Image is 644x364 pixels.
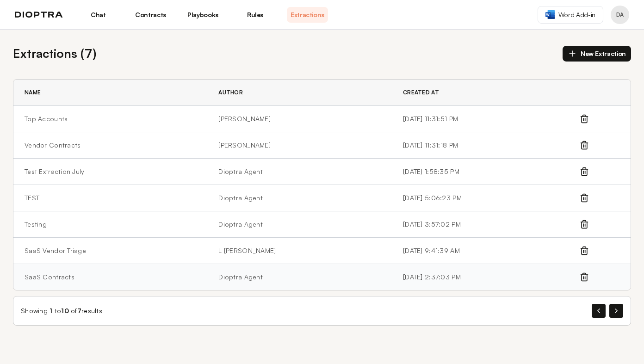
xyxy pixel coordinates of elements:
[50,307,52,315] span: 1
[207,159,392,185] td: Dioptra Agent
[207,185,392,211] td: Dioptra Agent
[538,6,603,24] a: Word Add-in
[78,7,119,23] a: Chat
[392,159,579,185] td: [DATE] 1:58:35 PM
[77,307,81,315] span: 7
[392,132,579,159] td: [DATE] 11:31:18 PM
[13,106,207,132] td: Top Accounts
[13,185,207,211] td: TEST
[207,264,392,290] td: Dioptra Agent
[392,106,579,132] td: [DATE] 11:31:51 PM
[592,304,606,318] button: Previous
[287,7,328,23] a: Extractions
[13,44,96,62] h2: Extractions ( 7 )
[207,132,392,159] td: [PERSON_NAME]
[392,238,579,264] td: [DATE] 9:41:39 AM
[61,307,69,315] span: 10
[13,264,207,290] td: SaaS Contracts
[392,211,579,238] td: [DATE] 3:57:02 PM
[392,264,579,290] td: [DATE] 2:37:03 PM
[13,132,207,159] td: Vendor Contracts
[207,238,392,264] td: L [PERSON_NAME]
[207,211,392,238] td: Dioptra Agent
[13,80,207,106] th: Name
[13,211,207,238] td: Testing
[13,238,207,264] td: SaaS Vendor Triage
[15,12,63,18] img: logo
[609,304,623,318] button: Next
[392,80,579,106] th: Created At
[207,106,392,132] td: [PERSON_NAME]
[182,7,223,23] a: Playbooks
[558,10,595,19] span: Word Add-in
[13,159,207,185] td: Test Extraction July
[563,46,631,62] button: New Extraction
[545,10,555,19] img: word
[21,306,102,315] div: Showing to of results
[235,7,276,23] a: Rules
[207,80,392,106] th: Author
[611,6,629,24] button: Profile menu
[392,185,579,211] td: [DATE] 5:06:23 PM
[130,7,171,23] a: Contracts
